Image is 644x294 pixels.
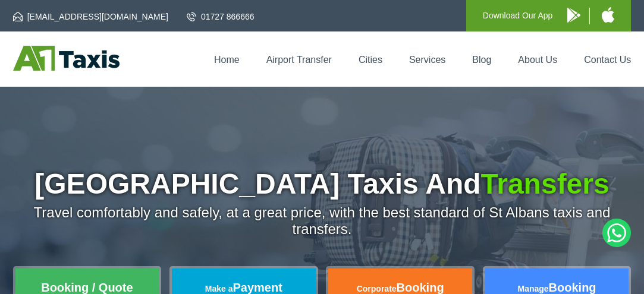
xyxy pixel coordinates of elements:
[205,284,233,293] span: Make a
[567,8,580,23] img: A1 Taxis Android App
[13,204,632,238] p: Travel comfortably and safely, at a great price, with the best standard of St Albans taxis and tr...
[266,55,332,65] a: Airport Transfer
[481,168,610,200] span: Transfers
[13,170,632,198] h1: [GEOGRAPHIC_DATA] Taxis And
[13,46,120,71] img: A1 Taxis St Albans LTD
[518,55,557,65] a: About Us
[409,55,445,65] a: Services
[584,55,631,65] a: Contact Us
[187,11,255,23] a: 01727 866666
[472,55,491,65] a: Blog
[517,284,548,293] span: Manage
[13,11,168,23] a: [EMAIL_ADDRESS][DOMAIN_NAME]
[214,55,240,65] a: Home
[357,284,397,293] span: Corporate
[483,8,553,23] p: Download Our App
[602,7,614,23] img: A1 Taxis iPhone App
[359,55,382,65] a: Cities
